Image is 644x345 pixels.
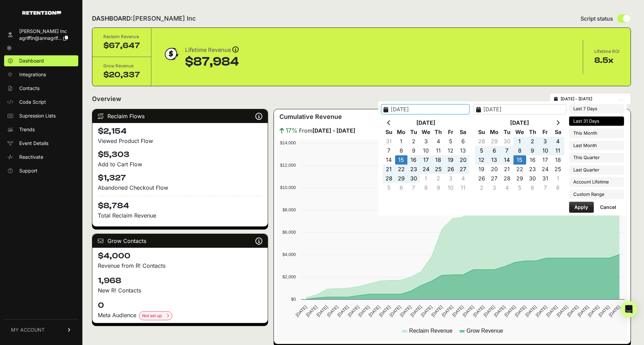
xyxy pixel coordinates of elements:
[395,165,407,174] td: 22
[432,146,445,155] td: 11
[432,183,445,192] td: 9
[441,304,454,318] text: [DATE]
[552,146,564,155] td: 11
[524,304,538,318] text: [DATE]
[569,116,624,126] li: Last 31 Days
[295,304,308,318] text: [DATE]
[475,137,488,146] td: 28
[608,304,621,318] text: [DATE]
[420,174,432,183] td: 1
[315,304,329,318] text: [DATE]
[378,304,391,318] text: [DATE]
[103,63,140,69] div: Grow Revenue
[566,304,579,318] text: [DATE]
[594,48,620,55] div: Lifetime ROI
[98,172,262,183] h4: $1,327
[336,304,349,318] text: [DATE]
[621,301,637,318] div: Open Intercom Messenger
[457,137,469,146] td: 6
[368,304,381,318] text: [DATE]
[432,174,445,183] td: 2
[514,137,526,146] td: 1
[475,165,488,174] td: 19
[283,274,296,279] text: $2,000
[552,155,564,165] td: 18
[283,230,296,235] text: $6,000
[526,183,539,192] td: 6
[597,304,611,318] text: [DATE]
[569,202,594,213] button: Apply
[409,328,452,334] text: Reclaim Revenue
[488,155,501,165] td: 13
[4,110,78,121] a: Supression Lists
[19,154,43,160] span: Reactivate
[383,137,395,146] td: 31
[383,127,395,137] th: Su
[326,304,339,318] text: [DATE]
[488,127,501,137] th: Mo
[488,183,501,192] td: 3
[555,304,569,318] text: [DATE]
[395,137,407,146] td: 1
[488,118,552,127] th: [DATE]
[569,129,624,138] li: This Month
[19,112,56,119] span: Supression Lists
[552,165,564,174] td: 25
[4,152,78,163] a: Reactivate
[4,83,78,94] a: Contacts
[501,155,513,165] td: 14
[407,127,420,137] th: Tu
[432,137,445,146] td: 4
[19,167,37,174] span: Support
[420,146,432,155] td: 10
[407,155,420,165] td: 16
[445,146,457,155] td: 12
[569,153,624,163] li: This Quarter
[539,137,552,146] td: 3
[526,155,539,165] td: 16
[445,127,457,137] th: Fr
[4,138,78,149] a: Event Details
[98,300,262,311] h4: 0
[98,137,262,145] div: Viewed Product Flow
[445,165,457,174] td: 26
[312,127,355,134] strong: [DATE] - [DATE]
[430,304,444,318] text: [DATE]
[457,155,469,165] td: 20
[19,35,62,41] span: agriffin@annagrif...
[383,165,395,174] td: 21
[539,165,552,174] td: 24
[432,127,445,137] th: Th
[488,165,501,174] td: 20
[552,183,564,192] td: 8
[514,174,526,183] td: 29
[133,15,196,22] span: [PERSON_NAME] Inc
[461,304,475,318] text: [DATE]
[407,146,420,155] td: 9
[445,174,457,183] td: 3
[457,183,469,192] td: 11
[98,183,262,192] div: Abandoned Checkout Flow
[420,127,432,137] th: We
[432,165,445,174] td: 25
[407,183,420,192] td: 7
[98,275,262,286] h4: 1,968
[514,146,526,155] td: 8
[552,127,564,137] th: Sa
[526,146,539,155] td: 9
[22,11,61,15] img: Retention.com
[98,286,262,294] p: New R! Contacts
[539,127,552,137] th: Fr
[383,174,395,183] td: 28
[514,304,527,318] text: [DATE]
[580,14,613,23] span: Script status
[595,202,622,213] button: Cancel
[514,127,526,137] th: We
[445,155,457,165] td: 19
[514,165,526,174] td: 22
[399,304,412,318] text: [DATE]
[501,127,513,137] th: Tu
[526,174,539,183] td: 30
[475,174,488,183] td: 26
[291,297,296,302] text: $0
